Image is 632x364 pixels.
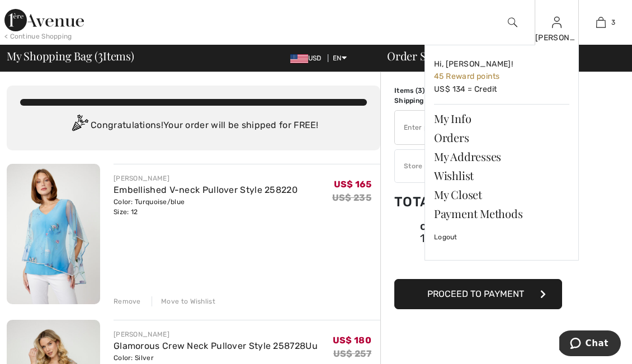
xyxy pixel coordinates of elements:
a: My Addresses [434,147,569,166]
div: Move to Wishlist [152,296,215,306]
span: USD [290,54,326,62]
s: US$ 257 [333,348,371,359]
td: Items ( ) [394,86,454,96]
a: Embellished V-neck Pullover Style 258220 [114,185,298,195]
a: Wishlist [434,166,569,185]
span: 45 Reward points [434,72,499,81]
s: US$ 235 [332,192,371,203]
a: 3 [579,16,622,29]
img: Congratulation2.svg [68,115,91,137]
a: My Info [434,109,569,128]
iframe: Opens a widget where you can chat to one of our agents [559,330,621,358]
a: Sign In [552,17,562,27]
iframe: PayPal-paypal [394,250,562,275]
div: Color: Turquoise/blue Size: 12 [114,197,298,217]
img: 1ère Avenue [4,9,84,31]
a: Payment Methods [434,204,569,223]
span: US$ 180 [333,335,371,346]
div: [PERSON_NAME] [114,173,298,183]
img: Embellished V-neck Pullover Style 258220 [7,164,100,304]
img: US Dollar [290,54,308,63]
span: 3 [98,48,103,62]
div: or 4 payments of with [394,221,562,246]
img: My Bag [596,16,606,29]
span: Proceed to Payment [427,289,524,299]
div: < Continue Shopping [4,31,72,41]
div: Congratulations! Your order will be shipped for FREE! [20,115,367,137]
div: [PERSON_NAME] [114,329,318,339]
div: [PERSON_NAME] [535,32,578,44]
div: Remove [114,296,141,306]
span: EN [333,54,347,62]
span: US$ 165 [334,179,371,190]
img: My Info [552,16,562,29]
div: Store Credit: 134.40 [395,161,531,171]
td: Total [394,183,454,221]
input: Promo code [395,111,531,144]
a: Logout [434,223,569,251]
td: Shipping [394,96,454,106]
a: My Closet [434,185,569,204]
img: search the website [508,16,517,29]
a: Orders [434,128,569,147]
span: My Shopping Bag ( Items) [7,50,134,62]
div: or 4 payments ofUS$ 166.00withSezzle Click to learn more about Sezzle [394,221,562,250]
a: Glamorous Crew Neck Pullover Style 258728Uu [114,341,318,351]
span: Hi, [PERSON_NAME]! [434,59,513,69]
button: Proceed to Payment [394,279,562,309]
a: Hi, [PERSON_NAME]! 45 Reward pointsUS$ 134 = Credit [434,54,569,100]
div: Order Summary [374,50,625,62]
span: 3 [611,17,615,27]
